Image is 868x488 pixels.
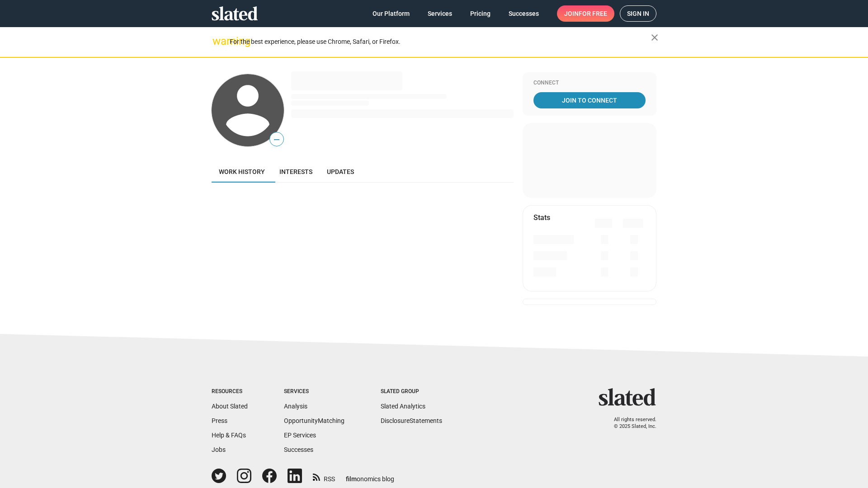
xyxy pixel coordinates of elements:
p: All rights reserved. © 2025 Slated, Inc. [604,417,656,430]
a: Successes [284,446,313,453]
mat-icon: close [649,32,660,43]
span: Sign in [627,6,649,21]
a: EP Services [284,432,316,439]
mat-card-title: Stats [533,213,550,222]
a: Successes [501,5,546,22]
a: Updates [320,161,361,183]
span: Work history [219,168,265,175]
span: Interests [279,168,312,175]
a: filmonomics blog [346,468,394,483]
span: Updates [327,168,354,175]
span: Our Platform [373,5,410,22]
a: RSS [313,469,335,483]
span: Join [564,5,607,22]
a: Sign in [620,5,656,22]
a: Pricing [463,5,498,22]
a: Press [212,417,227,424]
span: — [270,134,283,145]
a: OpportunityMatching [284,417,344,424]
a: Analysis [284,403,307,410]
span: Pricing [470,5,491,22]
div: Resources [212,388,248,395]
a: Our Platform [365,5,417,22]
a: Help & FAQs [212,432,246,439]
a: Slated Analytics [381,403,425,410]
div: Connect [533,80,646,87]
a: Joinfor free [557,5,614,22]
span: Successes [509,5,539,22]
a: Work history [212,161,272,183]
a: Interests [272,161,320,183]
a: Join To Connect [533,92,646,108]
div: Services [284,388,344,395]
div: Slated Group [381,388,442,395]
span: Services [428,5,452,22]
mat-icon: warning [212,36,223,47]
span: Join To Connect [535,92,644,108]
a: About Slated [212,403,248,410]
a: DisclosureStatements [381,417,442,424]
span: film [346,475,357,483]
div: For the best experience, please use Chrome, Safari, or Firefox. [230,36,651,48]
a: Services [420,5,459,22]
span: for free [579,5,607,22]
a: Jobs [212,446,226,453]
